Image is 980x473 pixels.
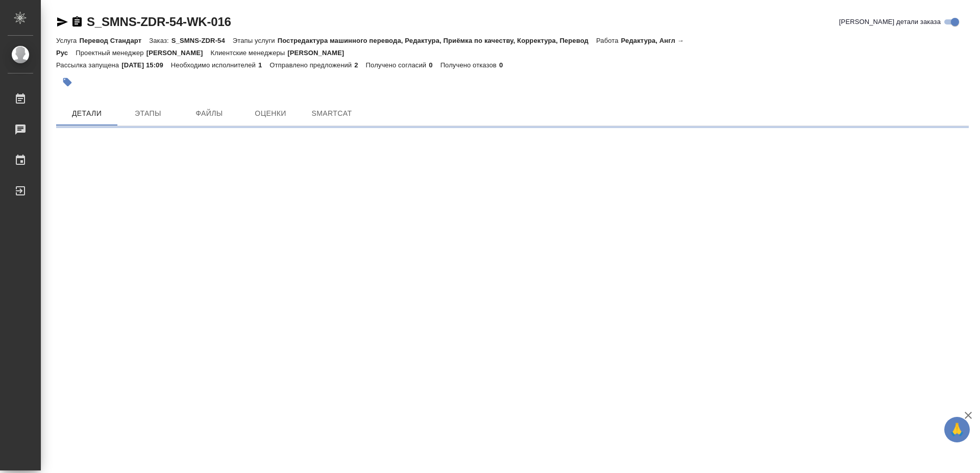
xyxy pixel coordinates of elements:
p: Рассылка запущена [56,61,121,69]
span: Детали [62,107,111,120]
p: [DATE] 15:09 [121,61,171,69]
p: Отправлено предложений [269,61,354,69]
p: Проектный менеджер [76,49,146,57]
p: Перевод Стандарт [79,37,149,44]
button: 🙏 [944,417,970,442]
p: Постредактура машинного перевода, Редактура, Приёмка по качеству, Корректура, Перевод [278,37,596,44]
p: Работа [596,37,621,44]
p: Заказ: [149,37,171,44]
p: 0 [499,61,510,69]
p: Услуга [56,37,79,44]
p: Клиентские менеджеры [211,49,288,57]
span: Оценки [246,107,295,120]
span: Файлы [185,107,234,120]
button: Скопировать ссылку для ЯМессенджера [56,16,68,28]
button: Скопировать ссылку [71,16,83,28]
p: Получено отказов [440,61,499,69]
span: Этапы [124,107,173,120]
p: 0 [429,61,440,69]
p: 2 [354,61,365,69]
span: 🙏 [948,419,966,440]
span: SmartCat [307,107,356,120]
span: [PERSON_NAME] детали заказа [839,17,941,27]
p: Необходимо исполнителей [171,61,258,69]
button: Добавить тэг [56,71,79,93]
p: 1 [258,61,269,69]
a: S_SMNS-ZDR-54-WK-016 [87,15,231,29]
p: Получено согласий [366,61,429,69]
p: S_SMNS-ZDR-54 [171,37,233,44]
p: [PERSON_NAME] [287,49,352,57]
p: [PERSON_NAME] [146,49,211,57]
p: Этапы услуги [233,37,278,44]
